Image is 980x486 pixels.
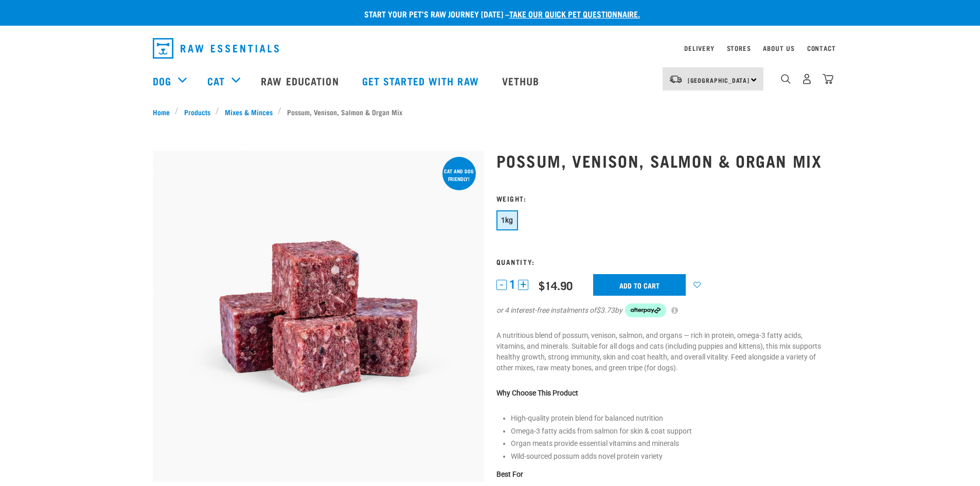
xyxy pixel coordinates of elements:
[501,216,513,224] span: 1kg
[219,106,278,117] a: Mixes & Minces
[625,303,666,318] img: Afterpay
[496,210,518,230] button: 1kg
[496,470,523,478] strong: Best For
[669,75,683,84] img: van-moving.png
[496,280,507,290] button: -
[596,305,615,316] span: $3.73
[801,74,812,84] img: user.png
[496,151,828,170] h1: Possum, Venison, Salmon & Organ Mix
[518,280,528,290] button: +
[763,46,794,50] a: About Us
[511,413,828,424] p: High-quality protein blend for balanced nutrition
[153,73,171,88] a: Dog
[496,330,828,373] p: A nutritious blend of possum, venison, salmon, and organs — rich in protein, omega-3 fatty acids,...
[179,106,216,117] a: Products
[511,426,828,437] p: Omega-3 fatty acids from salmon for skin & coat support
[207,73,225,88] a: Cat
[153,38,279,59] img: Raw Essentials Logo
[153,151,484,482] img: Possum Venison Salmon Organ 1626
[496,258,828,265] h3: Quantity:
[496,194,828,202] h3: Weight:
[145,34,836,63] nav: dropdown navigation
[823,74,833,84] img: home-icon@2x.png
[511,451,828,462] p: Wild-sourced possum adds novel protein variety
[593,274,686,296] input: Add to cart
[352,60,492,101] a: Get started with Raw
[251,60,351,101] a: Raw Education
[509,279,515,290] span: 1
[496,303,828,318] div: or 4 interest-free instalments of by
[539,279,573,292] div: $14.90
[781,74,791,84] img: home-icon-1@2x.png
[509,11,640,16] a: take our quick pet questionnaire.
[511,438,828,449] p: Organ meats provide essential vitamins and minerals
[688,78,750,82] span: [GEOGRAPHIC_DATA]
[153,106,828,117] nav: breadcrumbs
[492,60,553,101] a: Vethub
[807,46,836,50] a: Contact
[496,389,578,397] strong: Why Choose This Product
[727,46,751,50] a: Stores
[153,106,175,117] a: Home
[684,46,714,50] a: Delivery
